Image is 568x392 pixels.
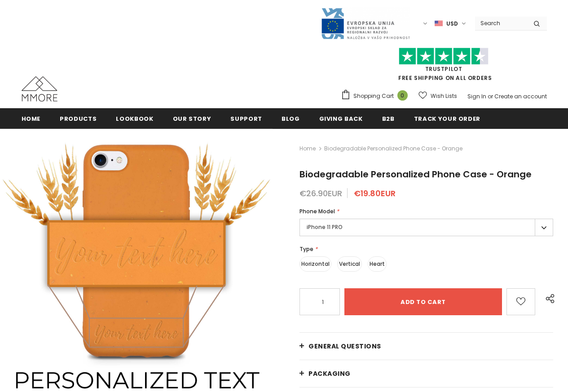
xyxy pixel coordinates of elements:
[116,115,153,123] span: Lookbook
[341,52,547,82] span: FREE SHIPPING ON ALL ORDERS
[321,19,410,27] a: Javni Razpis
[319,115,363,123] span: Giving back
[173,108,211,128] a: Our Story
[22,108,41,128] a: Home
[173,115,211,123] span: Our Story
[418,88,457,104] a: Wish Lists
[321,7,410,40] img: Javni Razpis
[382,115,395,123] span: B2B
[60,108,97,128] a: Products
[22,115,41,123] span: Home
[475,17,527,30] input: Search Site
[60,115,97,123] span: Products
[282,115,300,123] span: Blog
[116,108,153,128] a: Lookbook
[431,92,457,101] span: Wish Lists
[230,115,262,123] span: support
[337,256,362,272] label: Vertical
[230,108,262,128] a: support
[341,89,412,103] a: Shopping Cart 0
[397,90,408,101] span: 0
[382,108,395,128] a: B2B
[299,360,553,387] a: PACKAGING
[488,92,493,100] span: or
[414,108,480,128] a: Track your order
[308,369,351,378] span: PACKAGING
[344,288,502,315] input: Add to cart
[299,143,316,154] a: Home
[299,168,532,181] span: Biodegradable Personalized Phone Case - Orange
[299,256,331,272] label: Horizontal
[494,92,547,100] a: Create an account
[435,20,443,27] img: USD
[22,76,57,101] img: MMORE Cases
[299,245,313,253] span: Type
[324,143,462,154] span: Biodegradable Personalized Phone Case - Orange
[353,92,394,101] span: Shopping Cart
[425,65,462,73] a: Trustpilot
[467,92,486,100] a: Sign In
[399,48,489,65] img: Trust Pilot Stars
[299,207,335,215] span: Phone Model
[299,333,553,360] a: General Questions
[446,19,458,28] span: USD
[299,188,342,199] span: €26.90EUR
[282,108,300,128] a: Blog
[308,342,381,351] span: General Questions
[319,108,363,128] a: Giving back
[368,256,387,272] label: Heart
[414,115,480,123] span: Track your order
[299,219,553,236] label: iPhone 11 PRO
[354,188,396,199] span: €19.80EUR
